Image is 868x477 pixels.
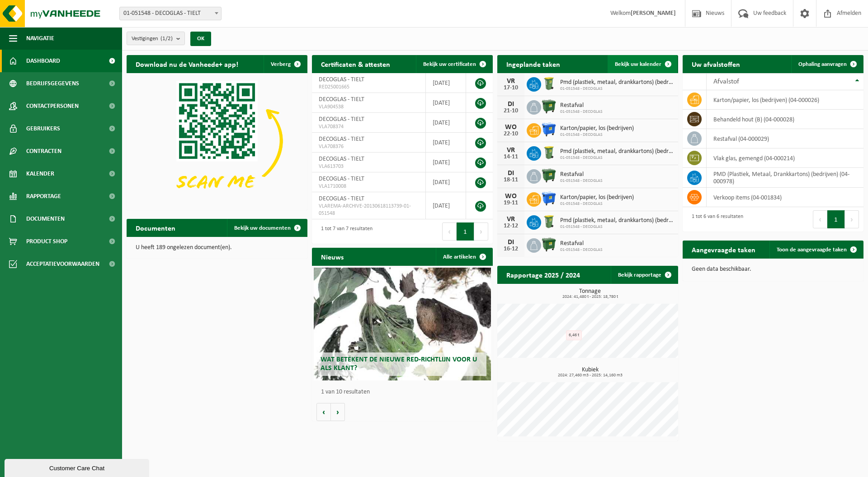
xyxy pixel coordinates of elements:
[683,241,764,258] h2: Aangevraagde taken
[502,101,520,108] div: DI
[541,145,557,160] img: WB-0240-HPE-GN-50
[321,356,477,372] span: Wat betekent de nieuwe RED-richtlijn voor u als klant?
[26,27,54,50] span: Navigatie
[319,83,419,91] span: RED25001665
[541,237,557,252] img: WB-1100-HPE-GN-01
[319,136,364,143] span: DECOGLAS - TIELT
[683,55,749,73] h2: Uw afvalstoffen
[615,61,661,67] span: Bekijk uw kalender
[136,245,298,251] p: U heeft 189 ongelezen document(en).
[319,123,419,130] span: VLA708374
[713,78,739,85] span: Afvalstof
[234,225,291,231] span: Bekijk uw documenten
[190,32,211,46] button: OK
[426,192,466,219] td: [DATE]
[26,162,54,185] span: Kalender
[26,72,79,95] span: Bedrijfsgegevens
[271,61,291,67] span: Verberg
[127,219,184,236] h2: Documenten
[474,222,488,241] button: Next
[560,86,674,92] span: 01-051548 - DECOGLAS
[502,108,520,114] div: 21-10
[560,178,603,184] span: 01-051548 - DECOGLAS
[227,219,307,237] a: Bekijk uw documenten
[560,155,674,161] span: 01-051548 - DECOGLAS
[560,217,674,224] span: Pmd (plastiek, metaal, drankkartons) (bedrijven)
[707,110,863,129] td: behandeld hout (B) (04-000028)
[160,36,173,42] count: (1/2)
[560,109,603,115] span: 01-051548 - DECOGLAS
[707,168,863,188] td: PMD (Plastiek, Metaal, Drankkartons) (bedrijven) (04-000978)
[707,90,863,110] td: karton/papier, los (bedrijven) (04-000026)
[26,117,60,140] span: Gebruikers
[26,95,79,117] span: Contactpersonen
[813,210,827,228] button: Previous
[331,403,345,421] button: Volgende
[502,223,520,229] div: 12-12
[312,55,399,73] h2: Certificaten & attesten
[316,403,331,421] button: Vorige
[560,125,634,132] span: Karton/papier, los (bedrijven)
[608,55,677,73] a: Bekijk uw kalender
[560,240,603,247] span: Restafval
[26,50,60,72] span: Dashboard
[631,10,676,17] strong: [PERSON_NAME]
[316,222,373,241] div: 1 tot 7 van 7 resultaten
[502,367,678,378] h3: Kubiek
[541,76,557,91] img: WB-0240-HPE-GN-50
[502,177,520,183] div: 18-11
[502,85,520,91] div: 17-10
[560,132,634,138] span: 01-051548 - DECOGLAS
[127,32,185,45] button: Vestigingen(1/2)
[560,102,603,109] span: Restafval
[791,55,863,73] a: Ophaling aanvragen
[436,248,492,266] a: Alle artikelen
[314,268,491,380] a: Wat betekent de nieuwe RED-richtlijn voor u als klant?
[560,79,674,86] span: Pmd (plastiek, metaal, drankkartons) (bedrijven)
[319,163,419,170] span: VLA613703
[5,457,151,477] iframe: chat widget
[319,116,364,123] span: DECOGLAS - TIELT
[827,210,845,228] button: 1
[423,61,476,67] span: Bekijk uw certificaten
[611,266,677,284] a: Bekijk rapportage
[426,93,466,113] td: [DATE]
[497,266,589,283] h2: Rapportage 2025 / 2024
[26,230,67,253] span: Product Shop
[26,185,61,208] span: Rapportage
[319,203,419,217] span: VLAREMA-ARCHIVE-20130618113739-01-051548
[502,216,520,223] div: VR
[502,295,678,299] span: 2024: 41,480 t - 2025: 18,780 t
[541,168,557,183] img: WB-1100-HPE-GN-01
[560,224,674,230] span: 01-051548 - DECOGLAS
[687,209,743,229] div: 1 tot 6 van 6 resultaten
[707,129,863,148] td: restafval (04-000029)
[119,7,222,20] span: 01-051548 - DECOGLAS - TIELT
[319,96,364,103] span: DECOGLAS - TIELT
[502,170,520,177] div: DI
[541,214,557,229] img: WB-0240-HPE-GN-50
[120,7,221,20] span: 01-051548 - DECOGLAS - TIELT
[845,210,859,228] button: Next
[502,193,520,200] div: WO
[560,201,634,207] span: 01-051548 - DECOGLAS
[319,143,419,150] span: VLA708376
[541,99,557,114] img: WB-1100-HPE-GN-01
[502,288,678,299] h3: Tonnage
[502,78,520,85] div: VR
[319,156,364,162] span: DECOGLAS - TIELT
[442,222,457,241] button: Previous
[541,191,557,206] img: WB-1100-HPE-BE-01
[798,61,847,67] span: Ophaling aanvragen
[457,222,474,241] button: 1
[502,373,678,378] span: 2024: 27,460 m3 - 2025: 14,160 m3
[319,76,364,83] span: DECOGLAS - TIELT
[566,330,582,340] div: 6,46 t
[769,241,863,259] a: Toon de aangevraagde taken
[416,55,492,73] a: Bekijk uw certificaten
[497,55,569,73] h2: Ingeplande taken
[132,32,173,46] span: Vestigingen
[26,208,65,230] span: Documenten
[26,253,99,275] span: Acceptatievoorwaarden
[541,122,557,137] img: WB-1100-HPE-BE-01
